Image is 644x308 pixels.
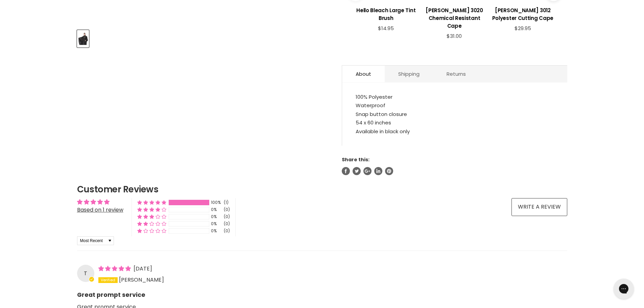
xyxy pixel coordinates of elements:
span: [DATE] [134,265,152,273]
li: Snap button closure [356,110,554,119]
h3: Hello Bleach Large Tint Brush [355,6,417,22]
li: 100% Polyester [356,93,554,101]
a: Write a review [511,198,567,216]
h2: Customer Reviews [77,183,567,195]
li: Waterproof [356,101,554,110]
div: 100% [211,200,222,206]
a: View product:Hello Bleach Large Tint Brush [355,1,417,25]
li: 54 x 60 inches [356,118,554,127]
aside: Share this: [342,157,567,175]
div: Product thumbnails [76,28,331,47]
a: Returns [433,66,479,82]
span: $29.95 [515,25,531,32]
div: (1) [224,200,229,206]
select: Sort dropdown [77,236,114,245]
div: 100% (1) reviews with 5 star rating [137,200,166,206]
a: Shipping [385,66,433,82]
span: [PERSON_NAME] [119,276,164,284]
a: View product:Wahl 3012 Polyester Cutting Cape [492,1,553,25]
a: About [342,66,385,82]
span: 5 star review [98,265,132,273]
span: $14.95 [378,25,394,32]
h3: [PERSON_NAME] 3020 Chemical Resistant Cape [424,6,485,30]
a: View product:Wahl 3020 Chemical Resistant Cape [424,1,485,33]
h3: [PERSON_NAME] 3012 Polyester Cutting Cape [492,6,553,22]
b: Great prompt service [77,286,567,299]
button: Wahl 3028 Bleach Proof Cape [77,30,89,47]
li: Available in black only [356,127,554,136]
div: Average rating is 5.00 stars [77,198,123,206]
span: $31.00 [447,32,462,40]
iframe: Gorgias live chat messenger [610,276,637,301]
img: Wahl 3028 Bleach Proof Cape [78,31,88,47]
div: T [77,265,94,282]
a: Based on 1 review [77,206,123,214]
span: Share this: [342,156,369,163]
